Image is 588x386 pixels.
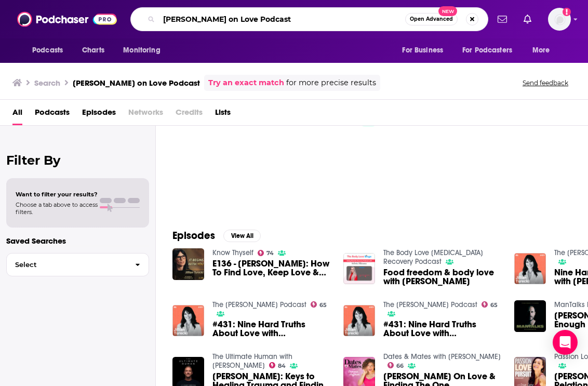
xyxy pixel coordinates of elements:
[383,352,501,361] a: Dates & Mates with Damona Hoffman
[82,43,104,58] span: Charts
[286,77,376,89] span: for more precise results
[130,7,488,31] div: Search podcasts, credits, & more...
[438,6,457,16] span: New
[519,10,536,28] a: Show notifications dropdown
[553,330,578,355] div: Open Intercom Messenger
[269,362,286,368] a: 84
[548,8,571,31] img: User Profile
[383,248,483,266] a: The Body Love Binge - Eating Disorder Recovery Podcast
[396,364,404,368] span: 66
[405,13,458,25] button: Open AdvancedNew
[212,259,331,277] a: E136 - Jillian Turecki: How To Find Love, Keep Love & Become Love
[116,41,173,60] button: open menu
[32,43,63,58] span: Podcasts
[172,305,204,337] img: #431: Nine Hard Truths About Love with Jillian Turecki
[128,104,163,125] span: Networks
[73,78,200,88] h3: [PERSON_NAME] on Love Podcast
[17,9,117,29] img: Podchaser - Follow, Share and Rate Podcasts
[172,229,261,242] a: EpisodesView All
[548,8,571,31] button: Show profile menu
[82,104,116,125] a: Episodes
[383,268,502,286] span: Food freedom & body love with [PERSON_NAME]
[319,303,327,308] span: 65
[456,41,527,60] button: open menu
[34,78,60,88] h3: Search
[212,300,306,309] a: The Mark Groves Podcast
[514,253,546,285] img: Nine Hard Truths About Love with Jillian Turecki
[172,229,215,242] h2: Episodes
[402,43,443,58] span: For Business
[7,261,127,268] span: Select
[223,230,261,242] button: View All
[159,11,405,28] input: Search podcasts, credits, & more...
[383,300,477,309] a: The Mark Groves Podcast
[395,41,456,60] button: open menu
[383,320,502,338] span: #431: Nine Hard Truths About Love with [PERSON_NAME]
[6,236,149,246] p: Saved Searches
[208,77,284,89] a: Try an exact match
[25,41,76,60] button: open menu
[176,104,203,125] span: Credits
[278,364,286,368] span: 84
[215,104,231,125] a: Lists
[343,253,375,285] img: Food freedom & body love with Jillian Murphy
[283,103,383,204] a: 30
[212,259,331,277] span: E136 - [PERSON_NAME]: How To Find Love, Keep Love & Become Love
[266,251,274,256] span: 74
[490,303,498,308] span: 65
[525,41,563,60] button: open menu
[482,301,498,308] a: 65
[311,301,327,308] a: 65
[258,250,274,256] a: 74
[6,253,149,276] button: Select
[172,248,204,280] img: E136 - Jillian Turecki: How To Find Love, Keep Love & Become Love
[548,8,571,31] span: Logged in as alignPR
[383,268,502,286] a: Food freedom & body love with Jillian Murphy
[383,320,502,338] a: #431: Nine Hard Truths About Love with Jillian Turecki
[343,305,375,337] img: #431: Nine Hard Truths About Love with Jillian Turecki
[462,43,512,58] span: For Podcasters
[35,104,70,125] a: Podcasts
[212,320,331,338] a: #431: Nine Hard Truths About Love with Jillian Turecki
[519,78,571,87] button: Send feedback
[410,17,453,22] span: Open Advanced
[123,43,160,58] span: Monitoring
[212,248,253,257] a: Know Thyself
[16,201,98,216] span: Choose a tab above to access filters.
[514,300,546,332] img: Jillian Turecki - Love Isn't Enough
[6,153,149,168] h2: Filter By
[493,10,511,28] a: Show notifications dropdown
[212,352,292,370] a: The Ultimate Human with Gary Brecka
[75,41,111,60] a: Charts
[212,320,331,338] span: #431: Nine Hard Truths About Love with [PERSON_NAME]
[532,43,550,58] span: More
[16,191,98,198] span: Want to filter your results?
[12,104,22,125] a: All
[387,362,404,368] a: 66
[563,8,571,16] svg: Add a profile image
